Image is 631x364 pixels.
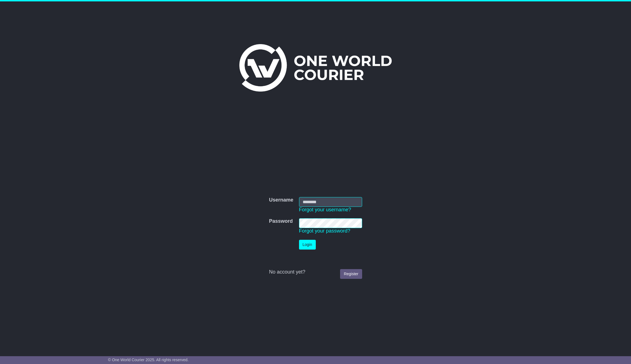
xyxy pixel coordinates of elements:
[340,269,362,279] a: Register
[108,358,189,362] span: © One World Courier 2025. All rights reserved.
[239,44,392,92] img: One World
[299,207,351,212] a: Forgot your username?
[269,269,362,275] div: No account yet?
[299,228,350,234] a: Forgot your password?
[299,240,316,250] button: Login
[269,197,293,203] label: Username
[269,218,293,224] label: Password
